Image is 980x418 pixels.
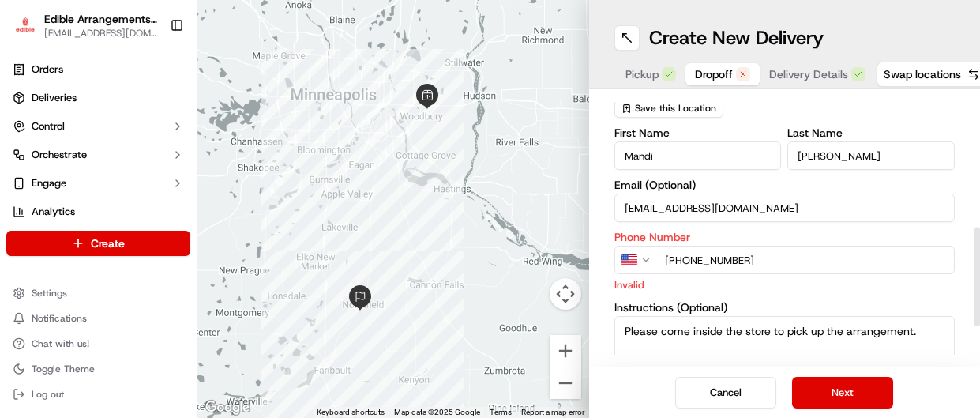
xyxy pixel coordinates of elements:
[32,337,89,350] span: Chat with us!
[792,377,893,409] button: Next
[16,16,47,47] img: Nash
[13,14,38,37] img: Edible Arrangements - Woodbury, MN
[6,57,190,82] a: Orders
[41,102,284,119] input: Got a question? Start typing here...
[16,231,28,243] div: 📗
[550,335,581,367] button: Zoom in
[614,302,956,313] label: Instructions (Optional)
[550,278,581,310] button: Map camera controls
[614,232,956,243] label: Phone Number
[6,231,190,256] button: Create
[6,114,190,139] button: Control
[6,333,190,355] button: Chat with us!
[695,66,733,82] span: Dropoff
[675,377,776,409] button: Cancel
[54,167,200,179] div: We're available if you need us!
[394,408,480,416] span: Map data ©2025 Google
[127,223,260,251] a: 💻API Documentation
[490,408,512,416] a: Terms (opens in new tab)
[884,66,961,82] span: Swap locations
[614,277,956,292] p: Invalid
[32,312,87,325] span: Notifications
[91,235,125,251] span: Create
[32,148,87,162] span: Orchestrate
[625,66,659,82] span: Pickup
[44,11,157,27] button: Edible Arrangements - [GEOGRAPHIC_DATA], [GEOGRAPHIC_DATA]
[6,171,190,196] button: Engage
[32,363,95,375] span: Toggle Theme
[614,179,956,190] label: Email (Optional)
[649,25,824,51] h1: Create New Delivery
[9,223,127,251] a: 📗Knowledge Base
[32,62,63,77] span: Orders
[157,268,191,280] span: Pylon
[6,307,190,330] button: Notifications
[614,99,723,118] button: Save this Location
[769,66,848,82] span: Delivery Details
[16,63,287,88] p: Welcome 👋
[44,27,157,40] button: [EMAIL_ADDRESS][DOMAIN_NAME]
[6,85,190,111] a: Deliveries
[149,229,253,245] span: API Documentation
[521,408,584,416] a: Report a map error
[550,367,581,399] button: Zoom out
[614,127,782,138] label: First Name
[614,141,782,170] input: Enter first name
[6,383,190,405] button: Log out
[6,6,163,44] button: Edible Arrangements - Woodbury, MNEdible Arrangements - [GEOGRAPHIC_DATA], [GEOGRAPHIC_DATA][EMAI...
[32,229,121,245] span: Knowledge Base
[655,246,956,274] input: Enter phone number
[54,151,259,167] div: Start new chat
[614,194,956,222] input: Enter email address
[32,91,77,105] span: Deliveries
[111,267,191,280] a: Powered byPylon
[201,397,253,418] a: Open this area in Google Maps (opens a new window)
[6,142,190,168] button: Orchestrate
[268,156,287,175] button: Start new chat
[32,388,64,401] span: Log out
[32,176,66,190] span: Engage
[32,287,67,299] span: Settings
[6,282,190,304] button: Settings
[16,151,44,179] img: 1736555255976-a54dd68f-1ca7-489b-9aae-adbdc363a1c4
[635,102,716,115] span: Save this Location
[201,397,253,418] img: Google
[787,141,955,170] input: Enter last name
[787,127,955,138] label: Last Name
[133,231,146,243] div: 💻
[6,199,190,224] a: Analytics
[32,119,65,134] span: Control
[32,205,75,219] span: Analytics
[317,407,385,418] button: Keyboard shortcuts
[6,358,190,380] button: Toggle Theme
